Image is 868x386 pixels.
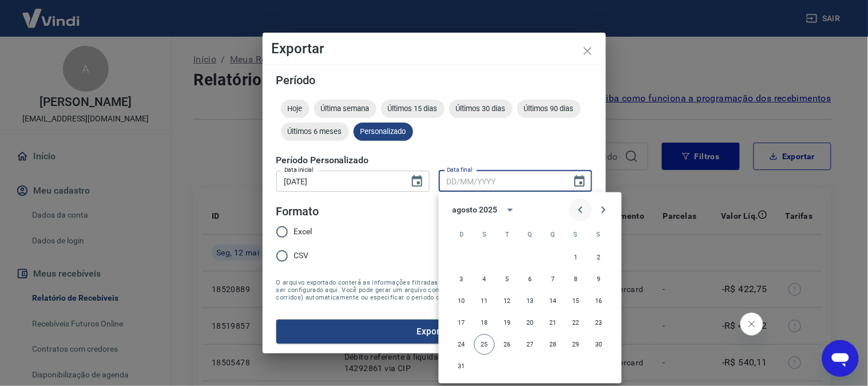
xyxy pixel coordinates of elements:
[520,291,541,312] button: 13
[314,100,376,118] div: Última semana
[822,340,859,377] iframe: Botão para abrir a janela de mensagens
[543,223,564,246] span: quinta-feira
[449,104,513,113] span: Últimos 30 dias
[7,8,96,17] span: Olá! Precisa de ajuda?
[451,334,472,355] button: 24
[294,226,312,238] span: Excel
[474,313,495,333] button: 18
[497,291,518,312] button: 12
[497,334,518,355] button: 26
[281,123,349,141] div: Últimos 6 meses
[543,269,564,290] button: 7
[453,204,497,216] div: agosto 2025
[520,269,541,290] button: 6
[474,269,495,290] button: 4
[520,334,541,355] button: 27
[276,171,401,192] input: DD/MM/YYYY
[543,313,564,333] button: 21
[566,313,586,333] button: 22
[474,334,495,355] button: 25
[568,170,591,193] button: Choose date
[294,250,309,262] span: CSV
[451,313,472,333] button: 17
[284,166,314,174] label: Data inicial
[589,247,609,268] button: 2
[566,223,586,246] span: sexta-feira
[406,170,429,193] button: Choose date, selected date is 1 de mai de 2025
[451,291,472,312] button: 10
[589,313,609,333] button: 23
[281,100,310,118] div: Hoje
[543,334,564,355] button: 28
[589,269,609,290] button: 9
[439,171,564,192] input: DD/MM/YYYY
[517,100,581,118] div: Últimos 90 dias
[381,100,445,118] div: Últimos 15 dias
[740,313,763,336] iframe: Fechar mensagem
[497,223,518,246] span: terça-feira
[520,313,541,333] button: 20
[276,155,592,166] h5: Período Personalizado
[449,100,513,118] div: Últimos 30 dias
[474,291,495,312] button: 11
[501,200,520,220] button: calendar view is open, switch to year view
[276,74,592,86] h5: Período
[281,127,349,136] span: Últimos 6 meses
[589,334,609,355] button: 30
[281,104,310,113] span: Hoje
[354,123,413,141] div: Personalizado
[589,291,609,312] button: 16
[272,42,597,56] h4: Exportar
[520,223,541,246] span: quarta-feira
[276,203,319,220] legend: Formato
[517,104,581,113] span: Últimos 90 dias
[447,166,473,174] label: Data final
[451,223,472,246] span: domingo
[497,269,518,290] button: 5
[314,104,376,113] span: Última semana
[574,37,601,65] button: close
[589,223,609,246] span: sábado
[354,127,413,136] span: Personalizado
[566,269,586,290] button: 8
[381,104,445,113] span: Últimos 15 dias
[543,291,564,312] button: 14
[474,223,495,246] span: segunda-feira
[276,279,592,301] span: O arquivo exportado conterá as informações filtradas na tela anterior com exceção do período que ...
[566,334,586,355] button: 29
[451,356,472,377] button: 31
[276,320,592,344] button: Exportar
[569,199,592,222] button: Previous month
[566,247,586,268] button: 1
[497,313,518,333] button: 19
[451,269,472,290] button: 3
[566,291,586,312] button: 15
[592,199,615,222] button: Next month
